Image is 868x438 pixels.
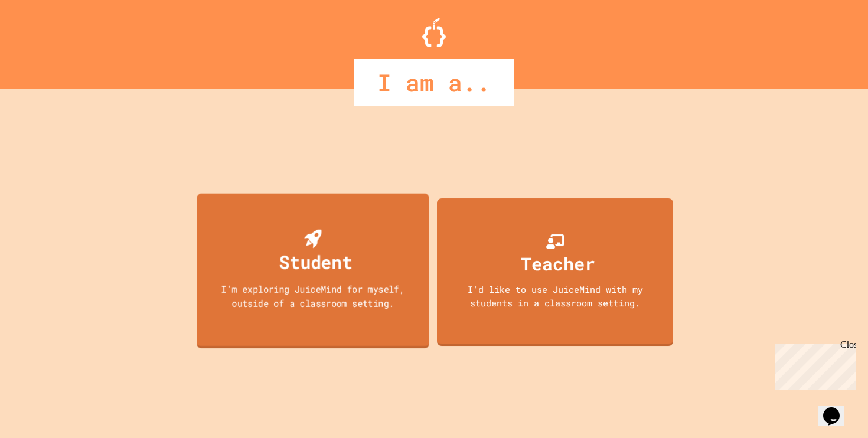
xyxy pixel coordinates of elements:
[770,339,856,390] iframe: chat widget
[354,59,514,106] div: I am a..
[449,283,661,309] div: I'd like to use JuiceMind with my students in a classroom setting.
[818,391,856,426] iframe: chat widget
[422,18,446,47] img: Logo.svg
[5,5,81,75] div: Chat with us now!Close
[208,282,417,310] div: I'm exploring JuiceMind for myself, outside of a classroom setting.
[521,250,595,277] div: Teacher
[279,248,353,276] div: Student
